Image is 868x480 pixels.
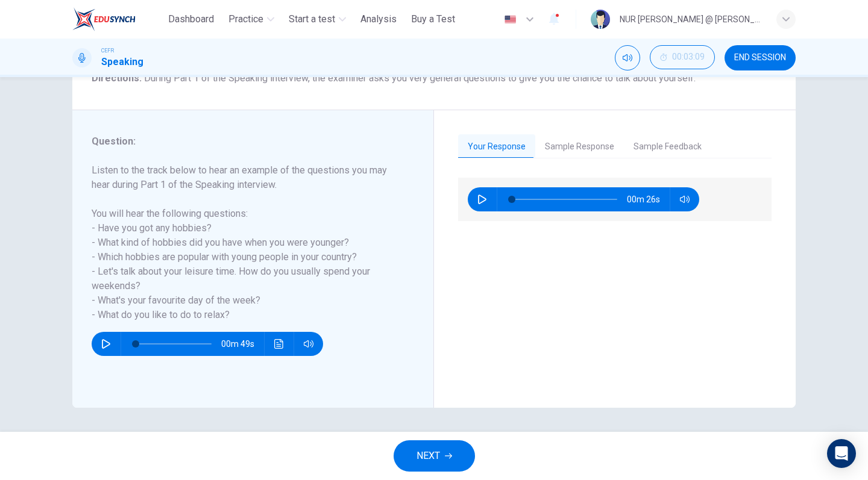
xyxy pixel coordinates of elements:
[101,55,143,69] h1: Speaking
[627,187,670,211] span: 00m 26s
[284,8,351,30] button: Start a test
[228,12,263,26] span: Practice
[458,134,535,160] button: Your Response
[406,8,460,30] button: Buy a Test
[92,134,400,149] h6: Question :
[269,332,289,356] button: Click to see the audio transcription
[650,45,715,69] button: 00:03:09
[72,7,163,31] a: ELTC logo
[827,439,856,468] div: Open Intercom Messenger
[624,134,711,160] button: Sample Feedback
[620,12,762,26] div: NUR [PERSON_NAME] @ [PERSON_NAME]
[72,7,136,31] img: ELTC logo
[289,12,335,26] span: Start a test
[725,45,796,70] button: END SESSION
[394,440,475,472] button: NEXT
[168,12,214,26] span: Dashboard
[503,15,518,24] img: en
[458,134,772,160] div: basic tabs example
[224,8,279,30] button: Practice
[101,46,114,55] span: CEFR
[535,134,624,160] button: Sample Response
[734,53,786,63] span: END SESSION
[672,52,705,62] span: 00:03:09
[92,163,400,322] h6: Listen to the track below to hear an example of the questions you may hear during Part 1 of the S...
[144,72,696,84] span: During Part 1 of the Speaking interview, the examiner asks you very general questions to give you...
[411,12,455,26] span: Buy a Test
[356,8,401,30] button: Analysis
[650,45,715,70] div: Hide
[360,12,397,26] span: Analysis
[163,8,219,30] button: Dashboard
[591,10,610,29] img: Profile picture
[417,447,440,464] span: NEXT
[92,71,776,86] h6: Directions :
[221,332,264,356] span: 00m 49s
[615,45,640,70] div: Mute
